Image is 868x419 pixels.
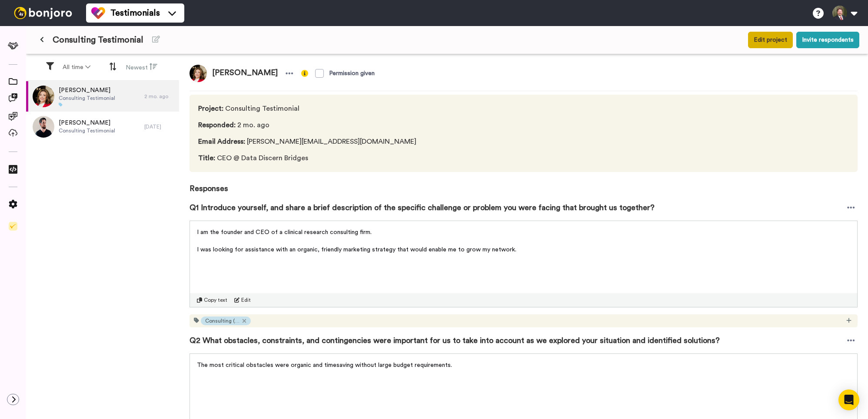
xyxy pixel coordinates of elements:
span: Q1 Introduce yourself, and share a brief description of the specific challenge or problem you wer... [190,201,655,214]
img: tm-color.svg [91,6,105,20]
span: I am the founder and CEO of a clinical research consulting firm. [197,229,372,235]
span: Edit [241,297,251,304]
span: Title : [198,155,215,162]
span: The most critical obstacles were organic and timesaving without large budget requirements. [197,362,452,368]
span: Testimonials [110,7,160,19]
span: Q2 What obstacles, constraints, and contingencies were important for us to take into account as w... [190,334,720,346]
a: [PERSON_NAME]Consulting Testimonial2 mo. ago [26,81,179,112]
span: [PERSON_NAME] [207,65,283,82]
div: [DATE] [144,123,175,130]
span: Responses [190,172,858,195]
span: Project : [198,105,223,112]
img: 09ec0616-76d8-4d80-9822-9811e933b20c.jpeg [33,116,54,138]
div: Permission given [329,69,375,78]
span: Consulting Testimonial [53,34,143,46]
img: info-yellow.svg [301,70,308,77]
span: Consulting Testimonial [59,127,115,134]
button: Invite respondents [796,32,859,48]
a: [PERSON_NAME]Consulting Testimonial[DATE] [26,112,179,142]
span: Consulting (Finished) [205,317,240,324]
span: [PERSON_NAME] [59,119,115,127]
span: CEO @ Data Discern Bridges [198,153,416,163]
span: I was looking for assistance with an organic, friendly marketing strategy that would enable me to... [197,247,516,253]
span: Consulting Testimonial [59,95,115,102]
span: [PERSON_NAME][EMAIL_ADDRESS][DOMAIN_NAME] [198,136,416,147]
span: 2 mo. ago [198,120,416,130]
button: Newest [120,59,163,76]
img: bj-logo-header-white.svg [10,7,76,19]
div: Open Intercom Messenger [838,389,859,410]
span: Email Address : [198,138,245,145]
span: Responded : [198,122,236,129]
img: 87f4d1cd-ec1a-4079-8737-82714417025e.jpeg [33,86,54,107]
button: All time [57,59,96,75]
button: Edit project [748,32,793,48]
img: 87f4d1cd-ec1a-4079-8737-82714417025e.jpeg [190,65,207,82]
div: 2 mo. ago [144,93,175,100]
span: Copy text [204,297,227,304]
span: [PERSON_NAME] [59,86,115,95]
img: Checklist.svg [9,222,17,231]
span: Consulting Testimonial [198,103,416,114]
